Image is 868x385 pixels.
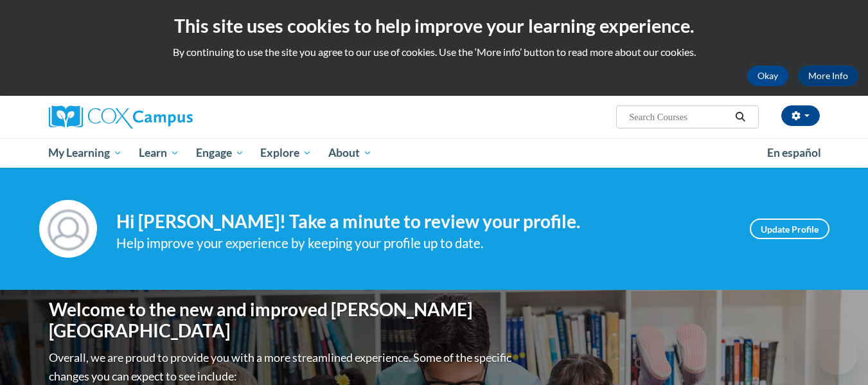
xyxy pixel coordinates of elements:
a: En español [759,139,829,166]
img: Cox Campus [49,105,193,129]
a: Cox Campus [49,105,293,129]
a: Explore [252,138,320,168]
a: My Learning [40,138,131,168]
iframe: Button to launch messaging window [817,334,858,375]
img: Profile Image [39,200,97,258]
span: Explore [260,145,312,161]
h2: This site uses cookies to help improve your learning experience. [10,13,858,39]
p: By continuing to use the site you agree to our use of cookies. Use the ‘More info’ button to read... [10,45,858,59]
span: About [328,145,372,161]
a: Learn [130,138,188,168]
div: Main menu [30,138,839,168]
input: Search Courses [628,109,731,125]
a: About [320,138,380,168]
span: Engage [196,145,244,161]
a: Update Profile [750,219,829,239]
button: Account Settings [781,105,820,126]
h4: Hi [PERSON_NAME]! Take a minute to review your profile. [116,211,731,233]
a: More Info [798,66,858,86]
h1: Welcome to the new and improved [PERSON_NAME][GEOGRAPHIC_DATA] [49,299,515,342]
span: En español [767,146,821,159]
button: Okay [747,66,788,86]
a: Engage [188,138,252,168]
span: Learn [139,145,179,161]
span: My Learning [48,145,122,161]
button: Search [731,109,750,125]
div: Help improve your experience by keeping your profile up to date. [116,233,731,254]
